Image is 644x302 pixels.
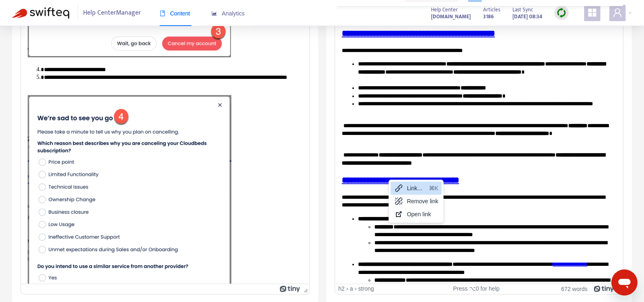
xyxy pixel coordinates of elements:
span: user [613,8,622,17]
img: sync.dc5367851b00ba804db3.png [556,8,567,18]
img: Swifteq [12,7,69,19]
iframe: Rich Text Area [335,6,623,284]
div: Open link [407,209,438,219]
div: h2 [338,285,345,292]
a: Powered by Tiny [594,285,614,292]
span: Help Center [431,5,458,14]
div: Press the Up and Down arrow keys to resize the editor. [301,284,309,294]
div: ⌘K [429,183,438,193]
iframe: Button to launch messaging window [611,269,637,295]
span: Help Center Manager [84,5,141,21]
a: Powered by Tiny [280,285,300,292]
div: Press ⌥0 for help [430,285,522,292]
strong: 3186 [483,12,494,21]
div: › [346,285,348,292]
div: Open link [391,208,442,221]
div: Link... [391,182,442,195]
div: a [350,285,353,292]
div: strong [358,285,374,292]
span: Analytics [211,10,245,17]
span: appstore [587,8,597,17]
div: Remove link [391,195,442,208]
div: Link... [407,183,426,193]
span: Content [160,10,190,17]
strong: [DATE] 08:34 [512,12,542,21]
div: Remove link [407,196,438,206]
span: Last Sync [512,5,533,14]
div: › [355,285,357,292]
span: Articles [483,5,500,14]
span: area-chart [211,11,217,16]
a: [DOMAIN_NAME] [431,12,471,21]
span: book [160,11,165,16]
button: 672 words [561,285,588,292]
